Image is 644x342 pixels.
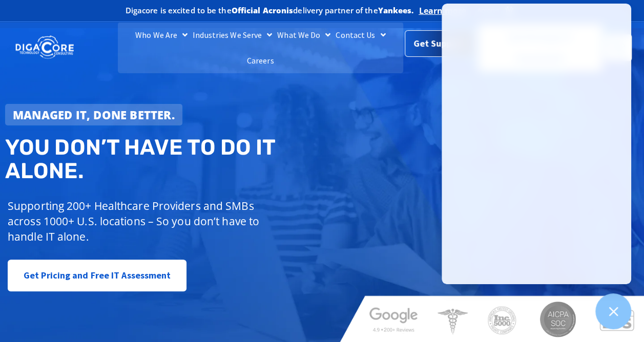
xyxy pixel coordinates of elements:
strong: Managed IT, done better. [13,107,175,122]
a: What We Do [275,22,333,48]
nav: Menu [118,22,403,73]
h2: You don’t have to do IT alone. [5,136,329,183]
a: Careers [244,48,277,73]
img: DigaCore Technology Consulting [15,35,74,60]
span: Get Support [413,35,465,56]
h2: Digacore is excited to be the delivery partner of the [126,7,414,14]
a: Managed IT, done better. [5,104,182,125]
iframe: Chatgenie Messenger [442,4,631,284]
a: Industries We Serve [190,22,275,48]
a: Contact Us [333,22,388,48]
b: Official Acronis [232,5,294,15]
a: Get Pricing and Free IT Assessment [8,260,186,291]
a: Learn more [419,6,466,16]
a: Get Support [405,32,473,59]
span: Get Pricing and Free IT Assessment [24,265,171,286]
b: Yankees. [378,5,414,15]
p: Supporting 200+ Healthcare Providers and SMBs across 1000+ U.S. locations – So you don’t have to ... [8,198,271,244]
a: Who We Are [133,22,190,48]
